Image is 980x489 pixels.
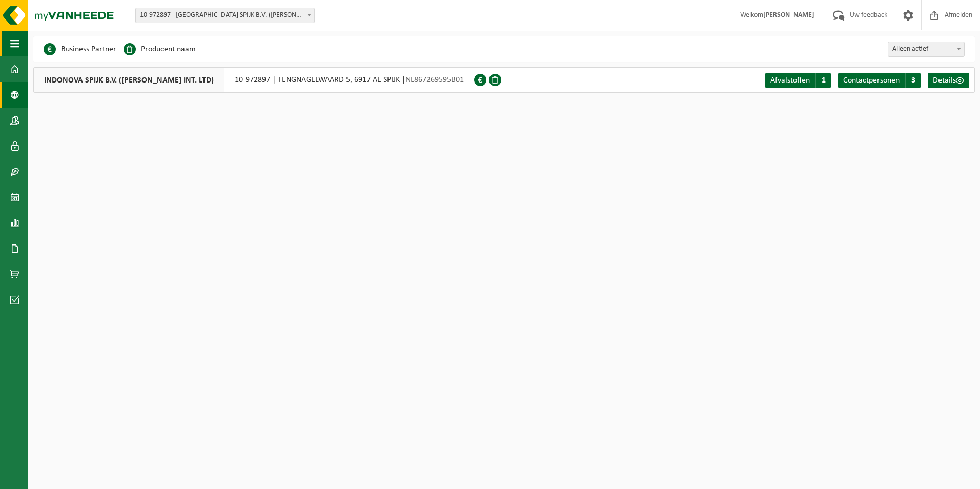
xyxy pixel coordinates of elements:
a: Details [928,73,969,88]
li: Producent naam [124,42,196,57]
span: Contactpersonen [843,76,900,85]
span: 3 [905,73,921,88]
strong: [PERSON_NAME] [763,11,814,19]
li: Business Partner [44,42,116,57]
a: Afvalstoffen 1 [765,73,831,88]
span: Afvalstoffen [770,76,810,85]
span: NL867269595B01 [405,76,464,84]
span: Alleen actief [888,42,964,56]
div: 10-972897 | TENGNAGELWAARD 5, 6917 AE SPIJK | [33,67,474,93]
span: Alleen actief [888,42,965,57]
span: 10-972897 - INDONOVA SPIJK B.V. (WELLMAN INT. LTD) - SPIJK [136,8,314,23]
span: 1 [815,73,831,88]
span: 10-972897 - INDONOVA SPIJK B.V. (WELLMAN INT. LTD) - SPIJK [135,8,315,23]
a: Contactpersonen 3 [838,73,921,88]
span: Details [933,76,956,85]
span: INDONOVA SPIJK B.V. ([PERSON_NAME] INT. LTD) [34,68,224,92]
